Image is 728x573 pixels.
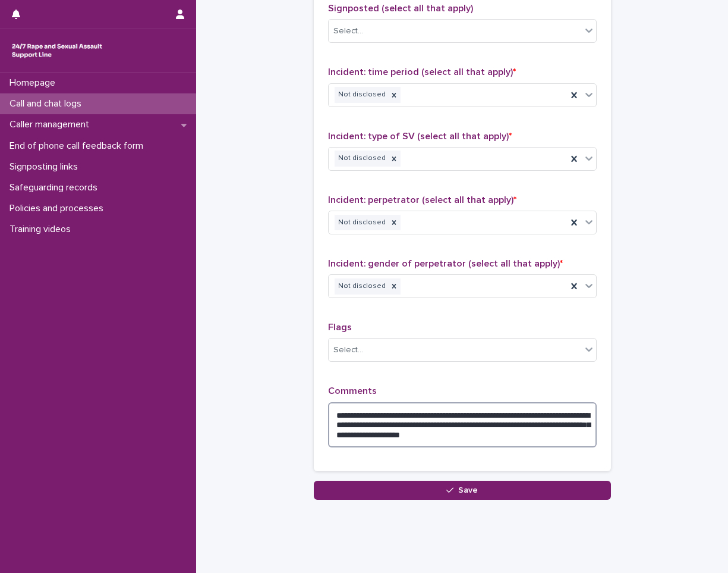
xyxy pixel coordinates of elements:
span: Signposted (select all that apply) [328,4,473,13]
div: Not disclosed [335,215,387,231]
span: Incident: time period (select all that apply) [328,67,516,77]
p: Training videos [5,224,80,235]
p: Caller management [5,119,99,130]
span: Save [458,486,478,494]
span: Incident: perpetrator (select all that apply) [328,195,516,205]
span: Flags [328,322,352,332]
p: Policies and processes [5,203,113,214]
div: Select... [333,25,363,37]
p: End of phone call feedback form [5,140,153,152]
span: Incident: type of SV (select all that apply) [328,131,512,141]
p: Signposting links [5,161,87,173]
img: rhQMoQhaT3yELyF149Cw [10,39,105,62]
p: Call and chat logs [5,98,91,109]
p: Safeguarding records [5,182,107,193]
div: Not disclosed [335,278,387,295]
button: Save [314,481,611,500]
span: Comments [328,386,377,396]
span: Incident: gender of perpetrator (select all that apply) [328,259,563,268]
div: Select... [333,344,363,356]
div: Not disclosed [335,151,387,167]
p: Homepage [5,77,65,89]
div: Not disclosed [335,87,387,103]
